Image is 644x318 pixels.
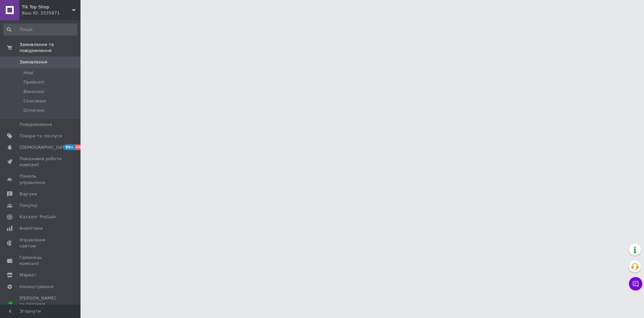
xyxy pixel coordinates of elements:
[19,225,43,231] span: Аналітика
[19,237,62,249] span: Управління сайтом
[19,133,62,139] span: Товари та послуги
[19,156,62,168] span: Показники роботи компанії
[22,4,72,10] span: Tik Top Shop
[19,144,69,150] span: [DEMOGRAPHIC_DATA]
[629,277,642,290] button: Чат з покупцем
[19,122,52,128] span: Повідомлення
[23,79,44,85] span: Прийняті
[75,144,83,150] span: 55
[19,42,80,54] span: Замовлення та повідомлення
[22,10,80,16] div: Ваш ID: 3335871
[19,173,62,185] span: Панель управління
[19,59,47,65] span: Замовлення
[19,272,37,278] span: Маркет
[19,255,62,267] span: Гаманець компанії
[3,24,77,36] input: Пошук
[19,202,38,209] span: Покупці
[23,107,45,113] span: Оплачені
[19,295,62,314] span: [PERSON_NAME] та рахунки
[23,70,33,76] span: Нові
[23,98,46,104] span: Скасовані
[64,144,75,150] span: 99+
[23,89,44,95] span: Виконані
[19,214,56,220] span: Каталог ProSale
[19,191,37,197] span: Відгуки
[19,284,54,290] span: Налаштування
